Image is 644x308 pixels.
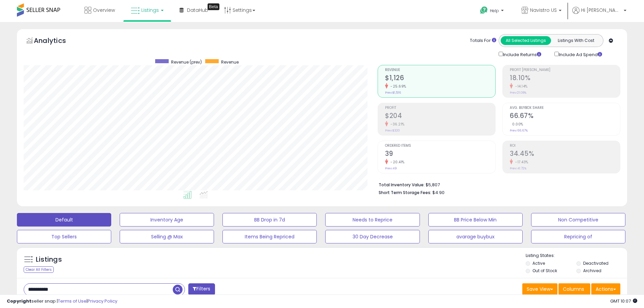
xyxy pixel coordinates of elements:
[17,213,111,227] button: Default
[510,91,526,95] small: Prev: 21.08%
[221,59,239,65] span: Revenue
[388,160,405,165] small: -20.41%
[510,166,526,170] small: Prev: 41.72%
[388,122,405,127] small: -36.21%
[475,1,510,22] a: Help
[7,298,31,304] strong: Copyright
[501,36,551,45] button: All Selected Listings
[187,7,208,14] span: DataHub
[480,6,488,15] i: Get Help
[583,268,601,274] label: Archived
[513,160,528,165] small: -17.43%
[36,255,62,264] h5: Listings
[526,253,627,259] p: Listing States:
[428,213,523,227] button: BB Price Below Min
[388,84,406,89] small: -25.69%
[510,112,620,121] h2: 66.67%
[325,213,420,227] button: Needs to Reprice
[432,189,445,196] span: $4.90
[385,150,495,159] h2: 39
[222,230,317,243] button: Items Being Repriced
[385,74,495,83] h2: $1,126
[428,230,523,243] button: avarage buybux
[510,150,620,159] h2: 34.45%
[510,122,523,127] small: 0.00%
[510,74,620,83] h2: 18.10%
[470,38,496,44] div: Totals For
[141,7,159,14] span: Listings
[522,283,557,295] button: Save View
[591,283,620,295] button: Actions
[325,230,420,243] button: 30 Day Decrease
[563,286,584,292] span: Columns
[531,230,625,243] button: Repricing of
[7,298,117,305] div: seller snap | |
[513,84,528,89] small: -14.14%
[551,36,601,45] button: Listings With Cost
[549,50,613,58] div: Include Ad Spend
[572,7,626,22] a: Hi [PERSON_NAME]
[530,7,557,14] span: Navistro US
[34,36,79,47] h5: Analytics
[379,190,431,195] b: Short Term Storage Fees:
[532,268,557,274] label: Out of Stock
[222,213,317,227] button: BB Drop in 7d
[385,166,397,170] small: Prev: 49
[494,50,549,58] div: Include Returns
[385,106,495,110] span: Profit
[385,144,495,148] span: Ordered Items
[379,182,425,188] b: Total Inventory Value:
[385,128,400,133] small: Prev: $320
[17,230,111,243] button: Top Sellers
[24,266,54,273] div: Clear All Filters
[385,112,495,121] h2: $204
[379,180,615,188] li: $5,807
[171,59,202,65] span: Revenue (prev)
[532,260,545,266] label: Active
[510,128,528,133] small: Prev: 66.67%
[581,7,622,14] span: Hi [PERSON_NAME]
[58,298,87,304] a: Terms of Use
[610,298,637,304] span: 2025-10-6 10:07 GMT
[208,3,219,10] div: Tooltip anchor
[93,7,115,14] span: Overview
[531,213,625,227] button: Non Competitive
[490,8,499,14] span: Help
[120,230,214,243] button: Selling @ Max
[583,260,609,266] label: Deactivated
[88,298,117,304] a: Privacy Policy
[385,68,495,72] span: Revenue
[558,283,590,295] button: Columns
[120,213,214,227] button: Inventory Age
[188,283,215,295] button: Filters
[510,144,620,148] span: ROI
[385,91,401,95] small: Prev: $1,516
[510,68,620,72] span: Profit [PERSON_NAME]
[510,106,620,110] span: Avg. Buybox Share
